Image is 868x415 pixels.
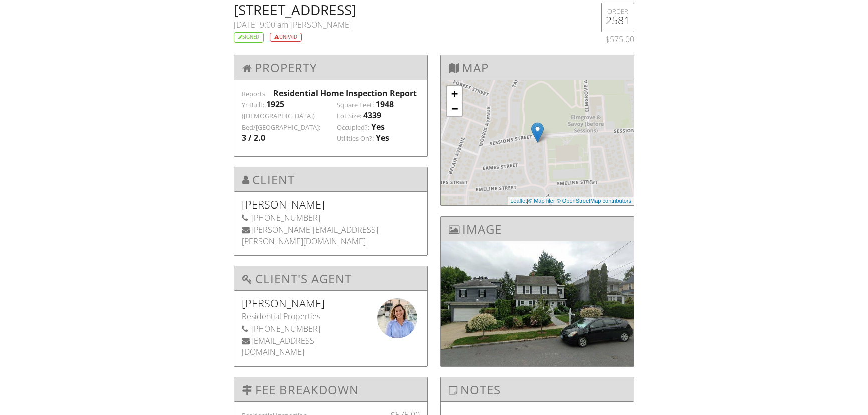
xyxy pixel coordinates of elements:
[242,212,420,223] div: [PHONE_NUMBER]
[290,19,352,30] span: [PERSON_NAME]
[377,298,417,338] img: data
[242,112,315,121] label: ([DEMOGRAPHIC_DATA])
[242,298,420,308] h5: [PERSON_NAME]
[337,101,374,110] label: Square Feet:
[376,99,394,110] div: 1948
[270,33,302,42] div: Unpaid
[447,86,462,101] a: Zoom in
[606,15,630,25] h5: 2581
[234,3,566,17] h2: [STREET_ADDRESS]
[242,311,420,322] div: Residential Properties
[234,266,427,291] h3: Client's Agent
[242,89,265,98] label: Reports
[557,198,631,204] a: © OpenStreetMap contributors
[441,217,634,241] h3: Image
[510,198,527,204] a: Leaflet
[337,112,361,121] label: Lot Size:
[242,199,420,210] h5: [PERSON_NAME]
[337,123,369,132] label: Occupied?:
[242,101,264,110] label: Yr Built:
[441,55,634,80] h3: Map
[363,110,381,121] div: 4339
[234,377,427,402] h3: Fee Breakdown
[441,377,634,402] h3: Notes
[508,197,634,205] div: |
[447,101,462,116] a: Zoom out
[273,88,420,99] div: Residential Home Inspection Report
[242,323,420,334] div: [PHONE_NUMBER]
[606,7,630,15] div: ORDER
[234,167,427,192] h3: Client
[242,224,420,247] div: [PERSON_NAME][EMAIL_ADDRESS][PERSON_NAME][DOMAIN_NAME]
[242,335,420,358] div: [EMAIL_ADDRESS][DOMAIN_NAME]
[242,123,320,132] label: Bed/[GEOGRAPHIC_DATA]:
[528,198,555,204] a: © MapTiler
[578,34,634,45] div: $575.00
[242,132,265,143] div: 3 / 2.0
[234,19,288,30] span: [DATE] 9:00 am
[376,132,389,143] div: Yes
[337,134,374,143] label: Utilities On?:
[371,121,385,132] div: Yes
[266,99,284,110] div: 1925
[234,55,427,80] h3: Property
[234,32,264,43] div: Signed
